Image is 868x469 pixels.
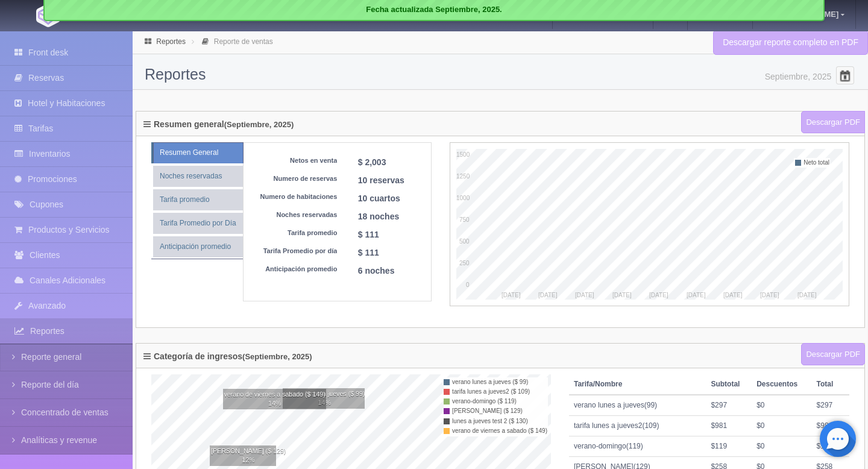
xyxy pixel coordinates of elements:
dd: $ 111 [358,228,437,247]
label: (Septiembre, 2025) [242,353,312,361]
td: $119 [706,436,752,456]
a: Tarifa Promedio por Día [153,213,243,234]
dt: Netos en venta [250,156,338,166]
a: Anticipación promedio [153,236,243,257]
a: Tarifa promedio [153,189,243,210]
dt: Anticipación promedio [250,265,338,274]
td: $0 [752,436,811,456]
td: verano lunes a jueves(99) [569,395,706,416]
dd: 18 noches [358,210,437,228]
h4: Resumen general [143,120,294,132]
dt: Noches reservadas [250,210,338,220]
td: $297 [706,395,752,416]
td: $981 [812,415,849,436]
img: Getabed [36,4,60,27]
dt: Numero de habitaciones [250,192,338,202]
th: Tarifa/Nombre [569,374,706,395]
h2: Reportes [145,66,856,83]
a: Noches reservadas [153,166,243,187]
th: Subtotal [706,374,752,395]
label: (Septiembre, 2025) [224,121,294,129]
td: verano lunes a jueves ($ 99) [450,377,548,387]
a: Descargar reporte completo en PDF [713,30,868,55]
td: $981 [706,415,752,436]
h4: Categoría de ingresos [143,352,312,364]
th: Descuentos [752,374,811,395]
a: Reportes [156,37,186,46]
dt: Tarifa promedio [250,228,338,238]
td: verano-domingo(119) [569,436,706,456]
dt: Numero de reservas [250,174,338,184]
td: $0 [752,395,811,416]
td: lunes a jueves test 2 ($ 130) [450,417,548,426]
td: $0 [752,415,811,436]
dd: $ 111 [358,247,437,265]
div: verano lunes a jueves ($ 99) 14% [283,388,366,409]
td: tarifa lunes a jueves2(109) [569,415,706,436]
td: $119 [812,436,849,456]
dd: 6 noches [358,265,437,283]
td: $297 [812,395,849,416]
td: tarifa lunes a jueves2 ($ 109) [450,387,548,397]
th: Total [812,374,849,395]
td: verano de viernes a sabado ($ 149) [450,426,548,436]
a: Descargar PDF [801,111,865,134]
strong: Fecha actualizada Septiembre, 2025. [366,5,502,14]
dd: 10 reservas [358,174,437,192]
div: verano de viernes a sabado ($ 149) 14% [223,389,327,409]
dd: 10 cuartos [358,192,437,210]
dd: $ 2,003 [358,156,437,174]
a: Resumen General [153,142,244,163]
a: Reporte de ventas [214,37,273,46]
a: Descargar PDF [801,343,865,366]
dt: Tarifa Promedio por día [250,247,338,256]
td: [PERSON_NAME] ($ 129) [450,406,548,416]
td: verano-domingo ($ 119) [450,397,548,406]
span: Seleccionar Mes [836,66,854,84]
div: [PERSON_NAME] ($ 129) 12% [210,445,287,466]
td: Neto total [802,158,830,168]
